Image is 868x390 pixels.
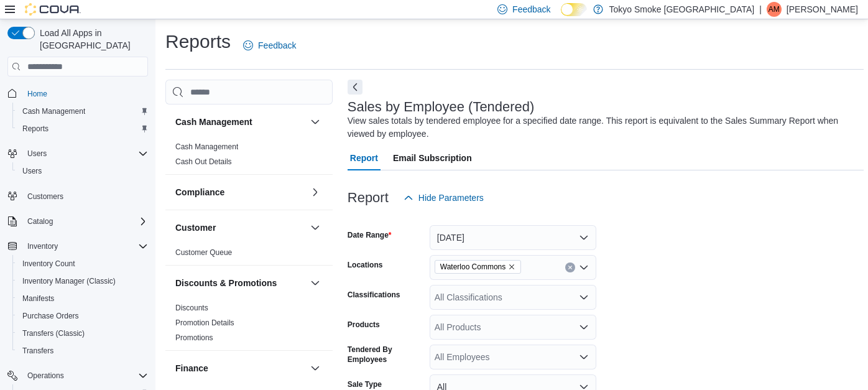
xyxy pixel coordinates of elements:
a: Cash Management [175,142,238,151]
span: Operations [27,371,64,381]
button: Home [2,84,153,102]
button: Reports [12,120,153,137]
button: Operations [2,367,153,384]
p: [PERSON_NAME] [787,2,858,17]
label: Date Range [348,230,392,240]
a: Customers [22,189,68,204]
a: Users [17,164,47,179]
button: Users [12,162,153,180]
h3: Customer [175,221,216,234]
div: Cash Management [165,139,333,174]
span: Transfers (Classic) [17,326,148,341]
span: Waterloo Commons [440,261,506,273]
span: Waterloo Commons [435,260,521,274]
a: Discounts [175,304,208,312]
span: Promotion Details [175,318,234,328]
span: Cash Management [17,104,148,119]
button: Customer [308,220,323,235]
span: Customer Queue [175,248,232,258]
span: Cash Management [175,142,238,152]
span: Operations [22,368,148,383]
span: Inventory [22,239,148,254]
span: Dark Mode [561,16,561,17]
span: Feedback [512,3,550,16]
span: Purchase Orders [22,311,79,321]
div: Discounts & Promotions [165,300,333,350]
span: Inventory Count [22,259,75,269]
a: Customer Queue [175,248,232,257]
h3: Sales by Employee (Tendered) [348,100,535,114]
button: Clear input [565,262,575,272]
button: Manifests [12,290,153,307]
img: Cova [25,3,81,16]
span: Catalog [22,214,148,229]
span: Inventory [27,241,58,251]
span: Catalog [27,216,53,226]
div: Customer [165,245,333,265]
button: Transfers (Classic) [12,325,153,342]
h3: Discounts & Promotions [175,277,277,289]
span: Cash Management [22,106,85,116]
button: Inventory [2,238,153,255]
a: Transfers [17,343,58,358]
button: Next [348,80,362,95]
button: Users [22,146,52,161]
span: Hide Parameters [418,192,484,204]
button: Inventory Manager (Classic) [12,272,153,290]
span: Promotions [175,333,213,343]
button: Cash Management [175,116,305,128]
a: Promotions [175,333,213,342]
button: Catalog [2,213,153,230]
p: | [759,2,762,17]
button: Inventory Count [12,255,153,272]
a: Manifests [17,291,59,306]
span: Manifests [22,294,54,304]
label: Sale Type [348,379,382,389]
input: Dark Mode [561,3,587,16]
span: Purchase Orders [17,309,148,323]
span: Home [27,89,47,99]
span: Transfers (Classic) [22,328,85,338]
a: Purchase Orders [17,309,84,323]
span: Reports [17,121,148,136]
a: Cash Out Details [175,157,232,166]
button: Users [2,145,153,162]
span: Users [17,164,148,179]
button: Catalog [22,214,58,229]
span: Customers [27,192,63,202]
a: Reports [17,121,53,136]
span: Email Subscription [393,146,472,170]
span: Inventory Manager (Classic) [17,274,148,289]
button: Compliance [308,185,323,200]
span: Transfers [22,346,53,356]
span: Report [350,146,378,170]
button: Finance [308,361,323,376]
span: Inventory Count [17,256,148,271]
h3: Report [348,190,389,205]
a: Feedback [238,33,301,58]
button: Open list of options [579,292,589,302]
label: Locations [348,260,383,270]
span: Users [22,166,42,176]
button: Open list of options [579,322,589,332]
button: Finance [175,362,305,374]
div: Alex Main [767,2,782,17]
button: [DATE] [430,225,596,250]
div: View sales totals by tendered employee for a specified date range. This report is equivalent to t... [348,114,857,141]
button: Customer [175,221,305,234]
p: Tokyo Smoke [GEOGRAPHIC_DATA] [609,2,755,17]
label: Products [348,320,380,330]
button: Discounts & Promotions [308,276,323,290]
label: Tendered By Employees [348,345,425,364]
a: Transfers (Classic) [17,326,90,341]
button: Customers [2,187,153,205]
span: Discounts [175,303,208,313]
span: Users [22,146,148,161]
a: Home [22,86,52,101]
span: Reports [22,124,48,134]
span: Transfers [17,343,148,358]
button: Remove Waterloo Commons from selection in this group [508,263,515,271]
span: Users [27,149,47,159]
button: Hide Parameters [399,185,489,210]
h3: Compliance [175,186,224,198]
